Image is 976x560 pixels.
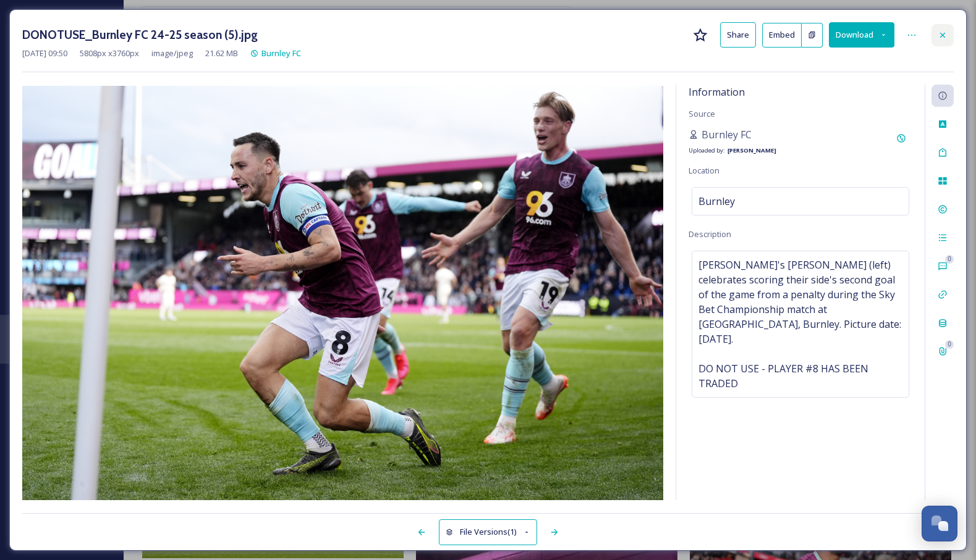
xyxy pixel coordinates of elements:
button: Embed [762,23,802,48]
span: [PERSON_NAME]'s [PERSON_NAME] (left) celebrates scoring their side's second goal of the game from... [698,257,902,391]
span: Burnley FC [261,48,301,59]
span: [DATE] 09:50 [22,48,67,59]
span: 5808 px x 3760 px [80,48,139,59]
img: Burnley%20FC%2024-25%20season%20(5).jpg [22,86,663,500]
span: Burnley FC [702,127,752,142]
span: Uploaded by: [689,146,725,154]
button: Share [720,22,756,48]
div: 0 [945,255,954,264]
span: Description [689,228,731,240]
button: File Versions(1) [439,519,538,545]
span: Information [689,85,745,99]
h3: DONOTUSE_Burnley FC 24-25 season (5).jpg [22,26,258,44]
div: 0 [945,340,954,349]
span: Source [689,108,715,119]
strong: [PERSON_NAME] [728,146,776,154]
span: 21.62 MB [205,48,238,59]
span: Location [689,165,719,176]
button: Download [829,22,894,48]
span: image/jpeg [151,48,193,59]
span: Burnley [698,194,735,209]
button: Open Chat [922,506,957,541]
